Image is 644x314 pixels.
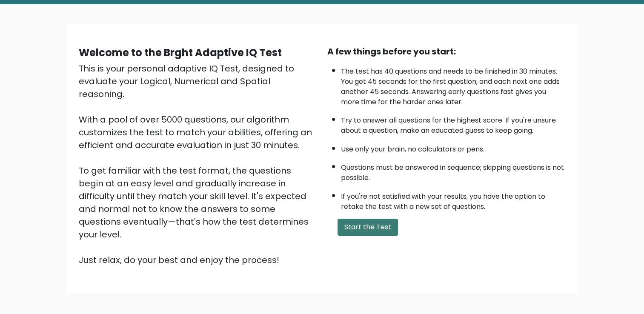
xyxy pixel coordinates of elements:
[79,62,317,266] div: This is your personal adaptive IQ Test, designed to evaluate your Logical, Numerical and Spatial ...
[327,45,566,58] div: A few things before you start:
[341,187,566,212] li: If you're not satisfied with your results, you have the option to retake the test with a new set ...
[341,140,566,154] li: Use only your brain, no calculators or pens.
[341,111,566,136] li: Try to answer all questions for the highest score. If you're unsure about a question, make an edu...
[338,219,398,236] button: Start the Test
[341,158,566,183] li: Questions must be answered in sequence; skipping questions is not possible.
[79,46,282,60] b: Welcome to the Brght Adaptive IQ Test
[341,62,566,107] li: The test has 40 questions and needs to be finished in 30 minutes. You get 45 seconds for the firs...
